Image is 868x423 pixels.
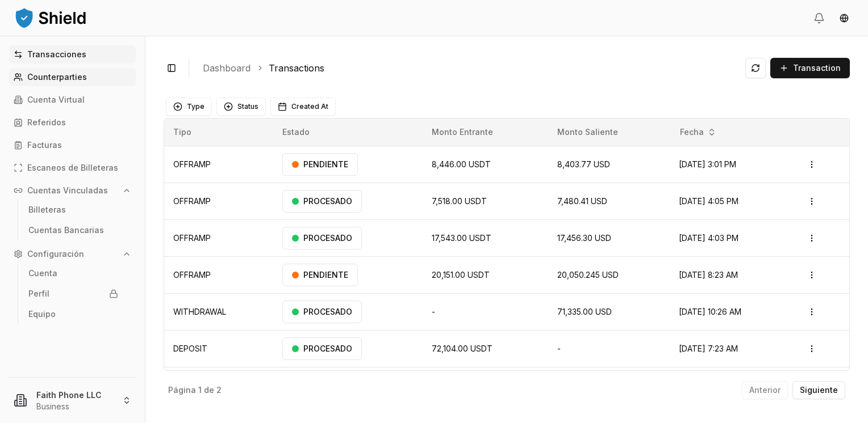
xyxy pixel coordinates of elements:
[198,386,202,394] p: 1
[216,98,266,116] button: Status
[9,68,136,86] a: Counterparties
[204,386,214,394] p: de
[679,196,738,206] span: [DATE] 4:05 PM
[432,307,435,316] span: -
[9,45,136,64] a: Transacciones
[273,119,423,146] th: Estado
[27,50,86,58] p: Transacciones
[168,386,196,394] p: Página
[679,159,736,169] span: [DATE] 3:01 PM
[203,61,736,75] nav: breadcrumb
[14,6,87,29] img: ShieldPay Logo
[800,386,838,394] p: Siguiente
[432,159,491,169] span: 8,446.00 USDT
[557,307,612,316] span: 71,335.00 USD
[164,219,273,256] td: OFFRAMP
[27,187,108,194] p: Cuentas Vinculadas
[28,290,49,298] p: Perfil
[557,196,607,206] span: 7,480.41 USD
[269,61,324,75] a: Transactions
[679,270,738,280] span: [DATE] 8:23 AM
[27,73,87,81] p: Counterparties
[9,136,136,154] a: Facturas
[282,301,362,323] div: PROCESADO
[282,227,362,249] div: PROCESADO
[557,270,619,280] span: 20,050.245 USD
[164,367,273,404] td: DEPOSIT
[24,221,123,239] a: Cuentas Bancarias
[270,98,336,116] button: Created At
[282,153,358,176] div: PENDIENTE
[164,146,273,183] td: OFFRAMP
[28,269,57,277] p: Cuenta
[423,119,548,146] th: Monto Entrante
[164,119,273,146] th: Tipo
[28,310,56,318] p: Equipo
[557,233,611,243] span: 17,456.30 USD
[36,401,113,412] p: Business
[164,330,273,367] td: DEPOSIT
[9,159,136,177] a: Escaneos de Billeteras
[27,141,62,149] p: Facturas
[27,96,85,104] p: Cuenta Virtual
[166,98,212,116] button: Type
[164,183,273,219] td: OFFRAMP
[28,206,66,214] p: Billeteras
[164,293,273,330] td: WITHDRAWAL
[432,196,487,206] span: 7,518.00 USDT
[36,389,113,401] p: Faith Phone LLC
[5,382,140,418] button: Faith Phone LLCBusiness
[548,119,670,146] th: Monto Saliente
[557,159,610,169] span: 8,403.77 USD
[282,337,362,360] div: PROCESADO
[282,190,362,213] div: PROCESADO
[9,113,136,132] a: Referidos
[164,256,273,293] td: OFFRAMP
[24,285,123,303] a: Perfil
[27,250,84,258] p: Configuración
[27,119,66,126] p: Referidos
[793,62,841,74] span: Transaction
[282,264,358,286] div: PENDIENTE
[24,201,123,219] a: Billeteras
[9,91,136,109] a: Cuenta Virtual
[675,123,721,141] button: Fecha
[24,305,123,323] a: Equipo
[28,226,104,234] p: Cuentas Bancarias
[9,245,136,263] button: Configuración
[432,270,490,280] span: 20,151.00 USDT
[27,164,118,172] p: Escaneos de Billeteras
[557,344,561,353] span: -
[792,381,845,399] button: Siguiente
[679,307,741,316] span: [DATE] 10:26 AM
[291,102,328,111] span: Created At
[679,344,738,353] span: [DATE] 7:23 AM
[770,58,850,78] button: Transaction
[203,61,251,75] a: Dashboard
[216,386,222,394] p: 2
[679,233,738,243] span: [DATE] 4:03 PM
[432,233,491,243] span: 17,543.00 USDT
[24,264,123,282] a: Cuenta
[9,181,136,200] button: Cuentas Vinculadas
[432,344,493,353] span: 72,104.00 USDT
